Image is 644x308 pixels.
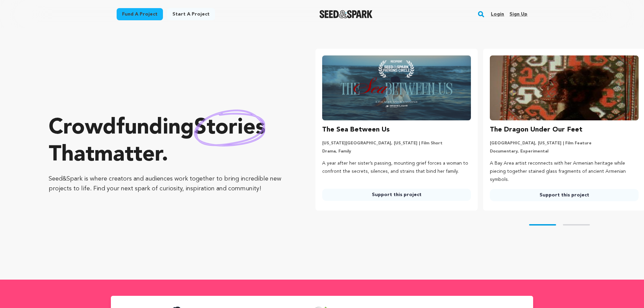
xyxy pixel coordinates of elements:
a: Fund a project [117,8,163,20]
p: [GEOGRAPHIC_DATA], [US_STATE] | Film Feature [490,141,639,146]
a: Login [491,9,504,20]
a: Sign up [509,9,527,20]
img: The Sea Between Us image [322,55,471,120]
p: Documentary, Experimental [490,149,639,154]
a: Support this project [490,189,639,201]
img: Seed&Spark Logo Dark Mode [319,10,373,18]
a: Seed&Spark Homepage [319,10,373,18]
p: Drama, Family [322,149,471,154]
p: [US_STATE][GEOGRAPHIC_DATA], [US_STATE] | Film Short [322,141,471,146]
h3: The Sea Between Us [322,124,390,135]
a: Start a project [167,8,215,20]
span: matter [94,144,162,166]
img: hand sketched image [194,110,265,146]
p: Seed&Spark is where creators and audiences work together to bring incredible new projects to life... [49,174,288,194]
p: A year after her sister’s passing, mounting grief forces a woman to confront the secrets, silence... [322,160,471,176]
img: The Dragon Under Our Feet image [490,55,639,120]
a: Support this project [322,189,471,201]
p: A Bay Area artist reconnects with her Armenian heritage while piecing together stained glass frag... [490,160,639,184]
h3: The Dragon Under Our Feet [490,124,582,135]
p: Crowdfunding that . [49,115,288,169]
